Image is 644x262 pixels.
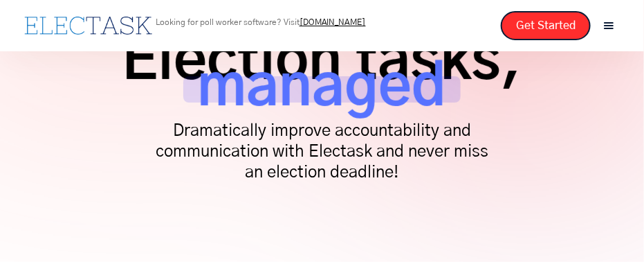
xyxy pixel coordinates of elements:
span: Election tasks, [122,50,522,76]
p: Looking for poll worker software? Visit [156,18,366,26]
span: managed [183,76,461,103]
a: [DOMAIN_NAME] [300,18,366,26]
p: Dramatically improve accountability and communication with Electask and never miss an election de... [149,121,495,183]
a: Get Started [501,11,591,40]
div: menu [594,11,623,40]
a: home [21,13,156,38]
